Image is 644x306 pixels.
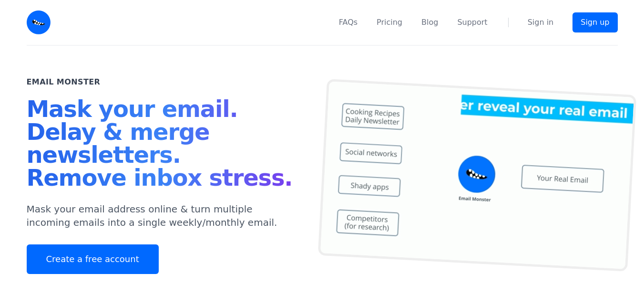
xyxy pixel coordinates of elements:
a: Pricing [377,17,402,28]
a: Support [457,17,487,28]
a: Sign up [572,12,617,32]
a: Create a free account [27,244,159,274]
img: Email Monster [27,11,51,34]
a: Blog [421,17,438,28]
h2: Email Monster [27,76,101,88]
p: Mask your email address online & turn multiple incoming emails into a single weekly/monthly email. [27,202,299,229]
h1: Mask your email. Delay & merge newsletters. Remove inbox stress. [27,97,299,193]
a: Sign in [528,17,554,28]
a: FAQs [339,17,358,28]
img: temp mail, free temporary mail, Temporary Email [317,79,636,272]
